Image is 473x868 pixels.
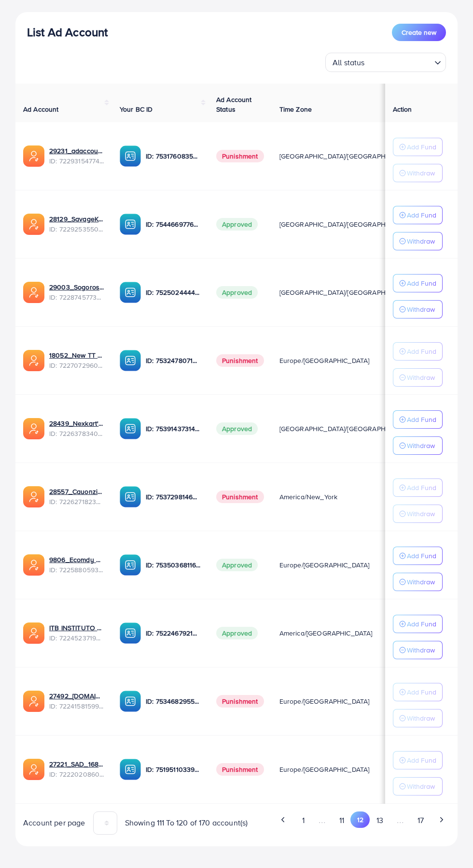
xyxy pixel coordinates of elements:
img: ic-ads-acc.e4c84228.svg [23,759,44,780]
img: ic-ba-acc.ded83a64.svg [120,622,141,644]
p: ID: 7539143731488964625 [146,423,201,434]
div: <span class='underline'>9806_Ecomdy 24/4 Acc 02_1682406444633</span></br>7225880593588912129 [49,555,104,575]
span: [GEOGRAPHIC_DATA]/[GEOGRAPHIC_DATA] [279,151,414,161]
span: Account per page [23,817,85,828]
p: Add Fund [407,482,436,493]
p: Add Fund [407,686,436,698]
button: Withdraw [393,368,443,387]
button: Go to page 11 [333,811,350,829]
p: Withdraw [407,235,435,247]
button: Create new [392,24,446,41]
div: <span class='underline'>27492_Manzy.nl_1682005418578</span></br>7224158159928377345 [49,691,104,711]
a: 29231_adaccount1_1683206191500 [49,146,104,156]
div: <span class='underline'>28439_Nexkart's Account_1682522322692</span></br>7226378340922425345 [49,419,104,438]
p: Withdraw [407,372,435,383]
button: Add Fund [393,615,443,633]
span: [GEOGRAPHIC_DATA]/[GEOGRAPHIC_DATA] [279,219,414,229]
span: [GEOGRAPHIC_DATA]/[GEOGRAPHIC_DATA] [279,288,414,297]
div: <span class='underline'>ITB INSTITUTO UNIVERSITARIO BOLIVARIANO DE TECNOLOGÍA</span></br>72245237... [49,623,104,643]
button: Withdraw [393,777,443,796]
img: ic-ba-acc.ded83a64.svg [120,554,141,576]
img: ic-ba-acc.ded83a64.svg [120,759,141,780]
span: Approved [216,627,258,639]
span: All status [331,56,367,70]
p: Add Fund [407,754,436,766]
button: Go to previous page [275,811,292,828]
button: Go to page 13 [370,811,390,829]
img: ic-ba-acc.ded83a64.svg [120,282,141,303]
button: Add Fund [393,683,443,701]
p: Withdraw [407,781,435,792]
p: Add Fund [407,141,436,153]
span: ID: 7229253550679801858 [49,224,104,234]
a: 28129_SavageKaert_1683191758544 [49,214,104,224]
img: ic-ba-acc.ded83a64.svg [120,418,141,439]
h3: List Ad Account [27,25,108,39]
button: Add Fund [393,342,443,361]
span: America/[GEOGRAPHIC_DATA] [279,628,373,638]
span: ID: 7226271823531376641 [49,497,104,506]
span: ID: 7225880593588912129 [49,565,104,575]
span: Time Zone [279,104,312,114]
div: <span class='underline'>29231_adaccount1_1683206191500</span></br>7229315477460336642 [49,146,104,166]
div: <span class='underline'>18052_New TT Test_1682684075102</span></br>7227072960750370818 [49,350,104,370]
span: Action [393,104,412,114]
p: Add Fund [407,346,436,357]
button: Withdraw [393,232,443,250]
p: ID: 7534682955944394760 [146,695,201,707]
span: Punishment [216,695,264,708]
span: Create new [402,28,436,37]
p: Withdraw [407,440,435,451]
p: Withdraw [407,508,435,520]
button: Withdraw [393,641,443,659]
span: ID: 7224523719681572865 [49,633,104,643]
button: Add Fund [393,410,443,429]
span: ID: 7229315477460336642 [49,156,104,166]
p: Add Fund [407,277,436,289]
span: ID: 7226378340922425345 [49,429,104,438]
button: Go to page 12 [350,811,370,828]
span: Europe/[GEOGRAPHIC_DATA] [279,765,370,774]
span: Europe/[GEOGRAPHIC_DATA] [279,356,370,365]
span: ID: 7227072960750370818 [49,361,104,370]
span: Punishment [216,150,264,162]
span: Punishment [216,763,264,776]
span: Europe/[GEOGRAPHIC_DATA] [279,696,370,706]
button: Add Fund [393,547,443,565]
button: Withdraw [393,505,443,523]
span: ID: 7222020860717121538 [49,769,104,779]
div: <span class='underline'>27221_SAD_1681507792366</span></br>7222020860717121538 [49,759,104,779]
a: 28439_Nexkart's Account_1682522322692 [49,419,104,428]
span: Punishment [216,354,264,367]
img: ic-ba-acc.ded83a64.svg [120,145,141,167]
img: ic-ads-acc.e4c84228.svg [23,691,44,712]
img: ic-ba-acc.ded83a64.svg [120,691,141,712]
span: Europe/[GEOGRAPHIC_DATA] [279,560,370,570]
p: Withdraw [407,167,435,179]
div: Search for option [325,53,446,72]
img: ic-ads-acc.e4c84228.svg [23,214,44,235]
ul: Pagination [244,811,450,829]
p: Add Fund [407,414,436,425]
span: America/New_York [279,492,338,502]
p: Add Fund [407,209,436,221]
button: Withdraw [393,709,443,727]
img: ic-ba-acc.ded83a64.svg [120,214,141,235]
div: <span class='underline'>28129_SavageKaert_1683191758544</span></br>7229253550679801858 [49,214,104,234]
img: ic-ads-acc.e4c84228.svg [23,282,44,303]
p: ID: 7535036811693998087 [146,559,201,571]
p: Add Fund [407,618,436,630]
p: Withdraw [407,644,435,656]
button: Go to next page [433,811,450,828]
button: Withdraw [393,300,443,318]
p: ID: 7522467921499799553 [146,627,201,639]
span: Approved [216,286,258,299]
span: [GEOGRAPHIC_DATA]/[GEOGRAPHIC_DATA] [279,424,414,434]
p: ID: 7531760835812229138 [146,150,201,162]
img: ic-ads-acc.e4c84228.svg [23,418,44,439]
a: 29003_Sogoros_1683073532172 [49,282,104,292]
p: Withdraw [407,304,435,315]
a: 9806_Ecomdy 24/4 Acc 02_1682406444633 [49,555,104,564]
button: Go to page 1 [294,811,311,829]
span: Approved [216,218,258,231]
